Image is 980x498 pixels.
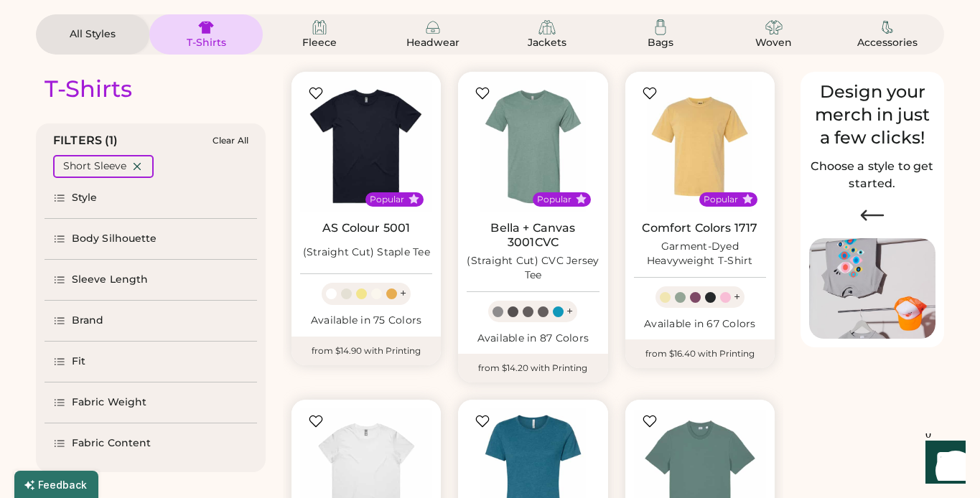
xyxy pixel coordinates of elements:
[855,36,920,50] div: Accessories
[566,304,573,319] div: +
[765,19,783,36] img: Woven Icon
[303,245,430,260] div: (Straight Cut) Staple Tee
[576,194,587,205] button: Popular Style
[467,254,599,283] div: (Straight Cut) CVC Jersey Tee
[467,221,599,250] a: Bella + Canvas 3001CVC
[291,337,441,365] div: from $14.90 with Printing
[72,314,104,328] div: Brand
[174,36,238,50] div: T-Shirts
[467,80,599,212] img: BELLA + CANVAS 3001CVC (Straight Cut) CVC Jersey Tee
[60,27,125,42] div: All Styles
[72,232,157,246] div: Body Silhouette
[704,194,738,205] div: Popular
[625,339,775,368] div: from $16.40 with Printing
[311,19,328,36] img: Fleece Icon
[458,354,607,382] div: from $14.20 with Printing
[287,36,352,50] div: Fleece
[879,19,896,36] img: Accessories Icon
[63,159,126,174] div: Short Sleeve
[537,194,571,205] div: Popular
[634,80,766,212] img: Comfort Colors 1717 Garment-Dyed Heavyweight T-Shirt
[72,354,85,369] div: Fit
[809,238,935,339] img: Image of Lisa Congdon Eye Print on T-Shirt and Hat
[734,289,740,305] div: +
[72,395,146,410] div: Fabric Weight
[809,80,935,149] div: Design your merch in just a few clicks!
[213,136,248,146] div: Clear All
[72,436,151,451] div: Fabric Content
[628,36,693,50] div: Bags
[401,36,465,50] div: Headwear
[424,19,442,36] img: Headwear Icon
[322,221,410,235] a: AS Colour 5001
[742,36,806,50] div: Woven
[72,191,98,205] div: Style
[634,240,766,268] div: Garment-Dyed Heavyweight T-Shirt
[300,314,432,328] div: Available in 75 Colors
[409,194,419,205] button: Popular Style
[370,194,404,205] div: Popular
[809,158,935,192] h2: Choose a style to get started.
[538,19,556,36] img: Jackets Icon
[634,317,766,332] div: Available in 67 Colors
[400,286,406,301] div: +
[515,36,579,50] div: Jackets
[45,75,132,103] div: T-Shirts
[300,80,432,212] img: AS Colour 5001 (Straight Cut) Staple Tee
[652,19,669,36] img: Bags Icon
[742,194,753,205] button: Popular Style
[642,221,757,235] a: Comfort Colors 1717
[467,332,599,346] div: Available in 87 Colors
[197,19,215,36] img: T-Shirts Icon
[72,273,148,287] div: Sleeve Length
[912,433,974,495] iframe: Front Chat
[53,132,118,149] div: FILTERS (1)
